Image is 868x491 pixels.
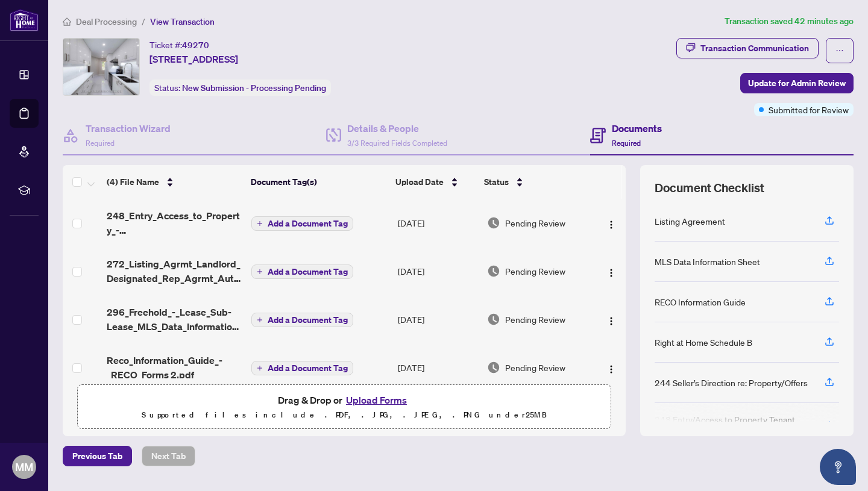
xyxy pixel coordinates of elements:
[63,39,139,95] img: IMG-N12350438_1.jpg
[606,316,616,326] img: Logo
[15,458,33,475] span: MM
[505,216,565,230] span: Pending Review
[257,365,263,371] span: plus
[182,40,209,51] span: 49270
[107,305,242,334] span: 296_Freehold_-_Lease_Sub-Lease_MLS_Data_Information_Form_-_PropTx-[PERSON_NAME].pdf
[393,343,482,392] td: [DATE]
[820,449,856,485] button: Open asap
[655,255,760,268] div: MLS Data Information Sheet
[107,353,242,382] span: Reco_Information_Guide_-_RECO_Forms 2.pdf
[602,358,621,377] button: Logo
[655,214,725,228] div: Listing Agreement
[268,219,348,228] span: Add a Document Tag
[149,52,238,66] span: [STREET_ADDRESS]
[257,220,263,227] span: plus
[149,38,209,52] div: Ticket #:
[347,121,447,136] h4: Details & People
[107,208,242,237] span: 248_Entry_Access_to_Property_-_Tenant_Acknowledgement_-_PropTx-[PERSON_NAME].pdf
[612,121,662,136] h4: Documents
[268,267,348,276] span: Add a Document Tag
[655,376,808,389] div: 244 Seller’s Direction re: Property/Offers
[393,199,482,247] td: [DATE]
[72,446,122,466] span: Previous Tab
[251,313,353,327] button: Add a Document Tag
[86,139,115,148] span: Required
[676,38,819,58] button: Transaction Communication
[769,103,849,116] span: Submitted for Review
[182,83,326,93] span: New Submission - Processing Pending
[487,361,500,374] img: Document Status
[268,364,348,372] span: Add a Document Tag
[505,264,565,278] span: Pending Review
[835,46,844,55] span: ellipsis
[393,247,482,295] td: [DATE]
[86,121,171,136] h4: Transaction Wizard
[725,14,854,28] article: Transaction saved 42 minutes ago
[740,73,854,93] button: Update for Admin Review
[606,220,616,230] img: Logo
[102,165,246,199] th: (4) File Name
[342,392,410,408] button: Upload Forms
[479,165,590,199] th: Status
[251,216,353,231] button: Add a Document Tag
[107,257,242,286] span: 272_Listing_Agrmt_Landlord_Designated_Rep_Agrmt_Auth_to_Offer_for_Lease_-_PropTx-[PERSON_NAME].pdf
[268,316,348,324] span: Add a Document Tag
[76,16,137,27] span: Deal Processing
[251,216,353,231] button: Add a Document Tag
[487,216,500,230] img: Document Status
[142,14,145,28] li: /
[505,313,565,326] span: Pending Review
[655,180,764,196] span: Document Checklist
[393,295,482,343] td: [DATE]
[347,139,447,148] span: 3/3 Required Fields Completed
[251,264,353,279] button: Add a Document Tag
[251,360,353,376] button: Add a Document Tag
[487,313,500,326] img: Document Status
[85,408,603,422] p: Supported files include .PDF, .JPG, .JPEG, .PNG under 25 MB
[655,336,752,349] div: Right at Home Schedule B
[655,295,746,308] div: RECO Information Guide
[278,392,410,408] span: Drag & Drop or
[251,312,353,328] button: Add a Document Tag
[484,175,509,189] span: Status
[257,269,263,275] span: plus
[78,385,611,430] span: Drag & Drop orUpload FormsSupported files include .PDF, .JPG, .JPEG, .PNG under25MB
[602,261,621,281] button: Logo
[602,310,621,329] button: Logo
[246,165,391,199] th: Document Tag(s)
[748,73,846,93] span: Update for Admin Review
[606,268,616,278] img: Logo
[487,264,500,278] img: Document Status
[63,446,132,466] button: Previous Tab
[10,9,39,31] img: logo
[612,139,641,148] span: Required
[606,364,616,374] img: Logo
[602,213,621,233] button: Logo
[150,16,215,27] span: View Transaction
[257,317,263,323] span: plus
[395,175,444,189] span: Upload Date
[700,39,809,58] div: Transaction Communication
[391,165,479,199] th: Upload Date
[142,446,195,466] button: Next Tab
[63,17,71,26] span: home
[505,361,565,374] span: Pending Review
[251,264,353,280] button: Add a Document Tag
[149,80,331,96] div: Status:
[107,175,159,189] span: (4) File Name
[251,361,353,375] button: Add a Document Tag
